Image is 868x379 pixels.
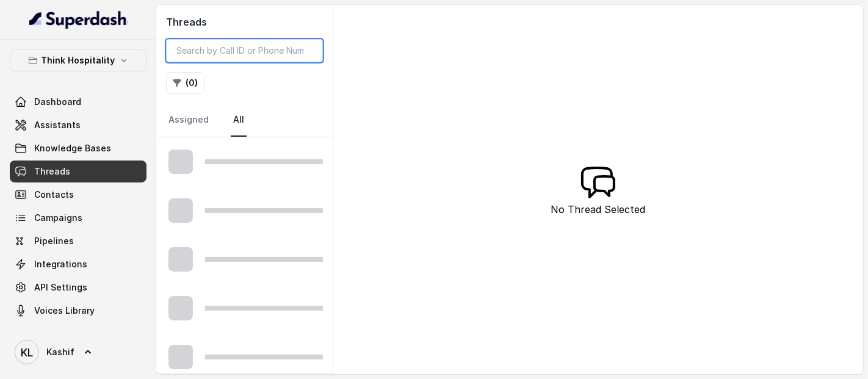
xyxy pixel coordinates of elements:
a: All [231,104,247,137]
span: API Settings [34,281,87,294]
a: Threads [10,161,146,182]
a: Pipelines [10,230,146,252]
a: Voices Library [10,300,146,322]
a: Integrations [10,253,146,275]
a: Campaigns [10,207,146,229]
span: Dashboard [34,96,81,108]
h2: Threads [166,15,323,29]
nav: Tabs [166,104,323,137]
a: Kashif [10,335,146,369]
span: Threads [34,165,70,178]
p: No Thread Selected [551,202,645,217]
button: (0) [166,72,205,94]
a: Assigned [166,104,211,137]
text: KL [21,346,33,359]
span: Integrations [34,258,87,270]
a: Contacts [10,184,146,206]
button: Think Hospitality [10,49,146,71]
span: Pipelines [34,235,74,247]
span: Voices Library [34,305,95,317]
span: Kashif [46,346,74,358]
a: Dashboard [10,91,146,113]
img: light.svg [29,10,128,29]
a: API Settings [10,276,146,298]
span: Campaigns [34,212,82,224]
span: Contacts [34,189,74,201]
input: Search by Call ID or Phone Number [166,39,323,62]
span: Assistants [34,119,81,131]
a: Assistants [10,114,146,136]
span: Knowledge Bases [34,142,111,154]
p: Think Hospitality [42,53,115,68]
a: Knowledge Bases [10,137,146,159]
